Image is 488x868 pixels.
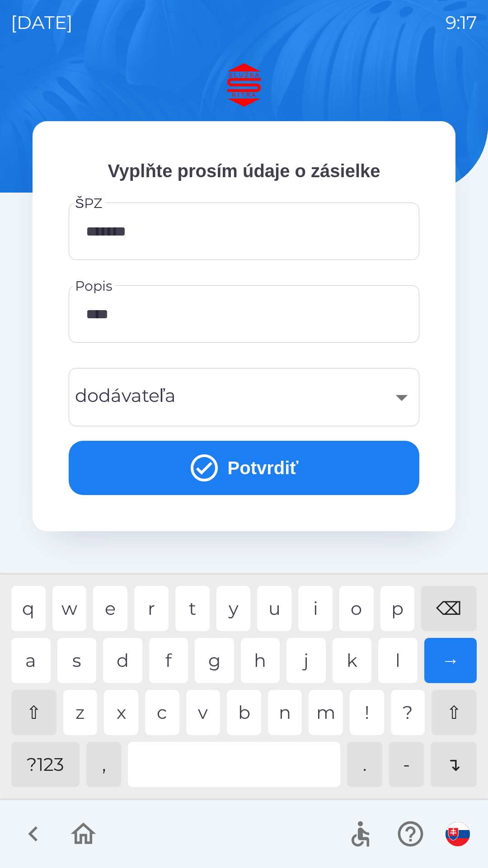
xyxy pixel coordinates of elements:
img: sk flag [446,822,470,846]
p: [DATE] [11,9,73,36]
label: Popis [75,276,113,296]
p: Vyplňte prosím údaje o zásielke [69,157,419,184]
button: Potvrdiť [69,441,419,495]
img: Logo [33,63,455,107]
label: ŠPZ [75,193,103,213]
p: 9:17 [446,9,477,36]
